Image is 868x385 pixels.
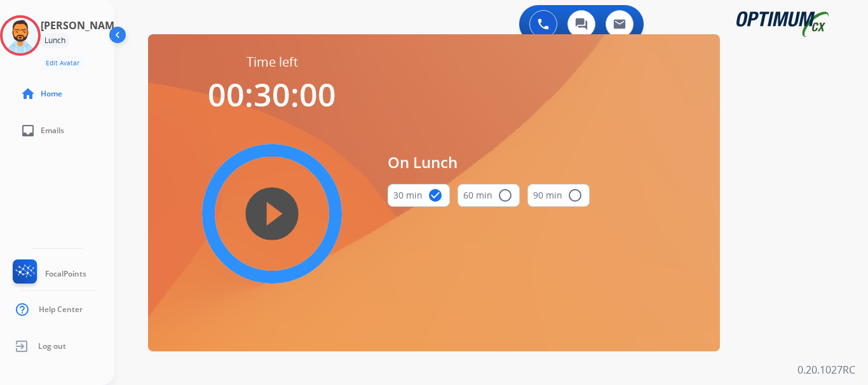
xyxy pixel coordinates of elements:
[39,304,83,315] span: Help Center
[20,86,36,101] mat-icon: home
[20,123,36,138] mat-icon: inbox
[498,188,513,203] mat-icon: radio_button_unchecked
[797,362,855,377] p: 0.20.1027RC
[41,89,62,99] span: Home
[567,188,583,203] mat-icon: radio_button_unchecked
[41,56,85,70] button: Edit Avatar
[10,259,86,289] a: FocalPoints
[388,184,450,207] button: 30 min
[527,184,590,207] button: 90 min
[247,53,298,71] span: Time left
[458,184,520,207] button: 60 min
[41,33,69,48] div: Lunch
[38,341,66,351] span: Log out
[388,151,590,174] span: On Lunch
[208,73,336,116] span: 00:30:00
[264,206,280,221] mat-icon: play_circle_filled
[41,18,123,33] h3: [PERSON_NAME]
[45,269,86,279] span: FocalPoints
[428,188,443,203] mat-icon: check_circle
[3,18,38,53] img: avatar
[41,126,64,136] span: Emails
